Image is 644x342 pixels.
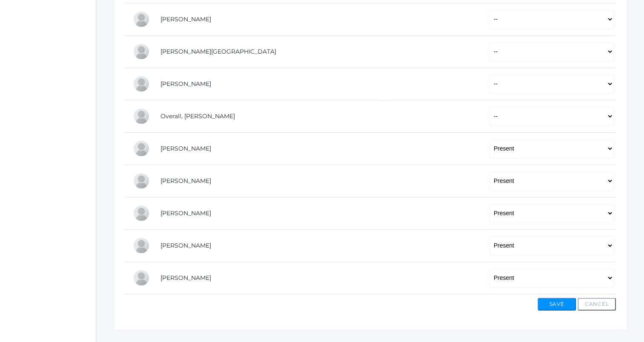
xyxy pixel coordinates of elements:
div: Shelby Hill [133,43,150,60]
a: [PERSON_NAME] [160,15,211,23]
div: Cole Pecor [133,172,150,189]
a: [PERSON_NAME] [160,274,211,282]
a: [PERSON_NAME] [160,177,211,185]
button: Cancel [578,298,616,311]
a: [PERSON_NAME] [160,242,211,249]
div: Chris Overall [133,108,150,125]
div: Abby Zylstra [133,269,150,286]
a: [PERSON_NAME][GEOGRAPHIC_DATA] [160,48,276,55]
div: Leah Vichinsky [133,237,150,254]
a: [PERSON_NAME] [160,80,211,88]
div: Raelyn Hazen [133,11,150,28]
div: Olivia Puha [133,205,150,222]
a: [PERSON_NAME] [160,145,211,152]
button: Save [538,298,576,311]
div: Payton Paterson [133,140,150,157]
a: [PERSON_NAME] [160,209,211,217]
div: Marissa Myers [133,75,150,92]
a: Overall, [PERSON_NAME] [160,112,235,120]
